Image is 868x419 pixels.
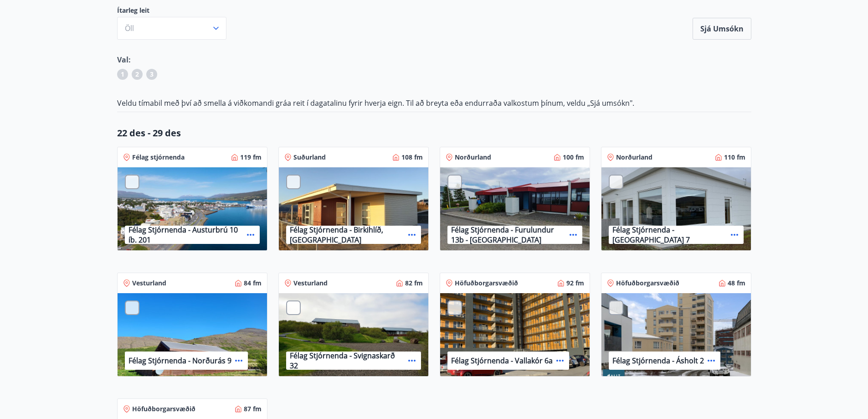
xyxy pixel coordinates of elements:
p: Félag Stjórnenda - Vallakór 6a [451,356,553,366]
img: Paella dish [279,293,428,377]
p: 110 fm [724,153,745,162]
span: Val: [117,55,131,65]
p: 92 fm [566,279,584,288]
p: Höfuðborgarsvæðið [616,279,679,288]
span: 3 [150,70,154,79]
p: Félag Stjórnenda - Norðurás 9 [128,356,231,366]
button: Öll [117,17,226,40]
p: Félag stjórnenda [132,153,185,162]
span: Öll [125,23,134,33]
p: Félag Stjórnenda - Birkihlíð, [GEOGRAPHIC_DATA] [290,225,405,245]
img: Paella dish [601,293,751,377]
p: Norðurland [455,153,491,162]
span: 1 [121,70,124,79]
img: Paella dish [601,167,751,251]
button: Sjá umsókn [693,18,751,40]
p: Suðurland [293,153,326,162]
img: Paella dish [118,167,267,251]
p: 87 fm [244,404,262,414]
p: Höfuðborgarsvæðið [132,404,195,414]
p: 119 fm [240,153,262,162]
p: Veldu tímabil með því að smella á viðkomandi gráa reit í dagatalinu fyrir hverja eign. Til að bre... [117,98,751,108]
p: 100 fm [563,153,584,162]
p: Félag Stjórnenda - Ásholt 2 [612,356,704,366]
p: 82 fm [405,279,423,288]
p: Félag Stjórnenda - Furulundur 13b - [GEOGRAPHIC_DATA] [451,225,566,245]
p: Vesturland [293,279,328,288]
p: Vesturland [132,279,166,288]
img: Paella dish [118,293,267,377]
p: 84 fm [244,279,262,288]
p: 22 des - 29 des [117,127,751,140]
p: 108 fm [401,153,423,162]
img: Paella dish [440,167,590,251]
span: 2 [135,70,139,79]
p: Félag Stjórnenda - Svignaskarð 32 [290,351,405,371]
p: 48 fm [728,279,745,288]
p: Höfuðborgarsvæðið [455,279,518,288]
img: Paella dish [279,167,428,251]
span: Ítarleg leit [117,6,226,15]
img: Paella dish [440,293,590,377]
p: Félag Stjórnenda - [GEOGRAPHIC_DATA] 7 [612,225,727,245]
p: Norðurland [616,153,652,162]
p: Félag Stjórnenda - Austurbrú 10 íb. 201 [128,225,243,245]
